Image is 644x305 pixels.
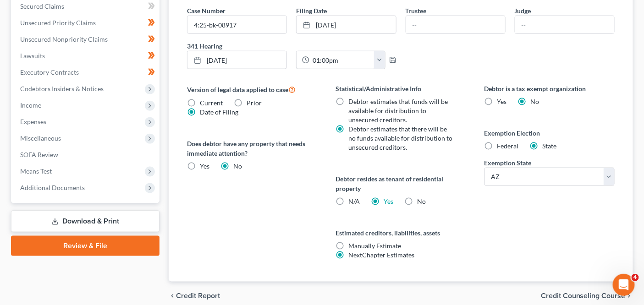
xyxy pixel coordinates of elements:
input: -- [406,16,505,33]
span: Debtor estimates that there will be no funds available for distribution to unsecured creditors. [348,125,452,151]
iframe: Intercom live chat [613,274,635,296]
span: Income [20,101,41,109]
label: Does debtor have any property that needs immediate attention? [187,139,317,158]
span: Means Test [20,167,52,175]
span: Prior [247,99,262,107]
span: No [531,98,539,105]
span: Credit Counseling Course [541,293,626,300]
span: Yes [497,98,507,105]
span: No [233,162,242,170]
span: Lawsuits [20,52,45,60]
button: Credit Counseling Course chevron_right [541,293,633,300]
span: Debtor estimates that funds will be available for distribution to unsecured creditors. [348,98,448,124]
label: Exemption State [484,158,532,168]
a: Executory Contracts [13,64,160,81]
a: Download & Print [11,211,160,232]
span: Date of Filing [200,108,238,116]
label: Version of legal data applied to case [187,84,317,95]
label: Debtor resides as tenant of residential property [336,174,466,193]
span: Secured Claims [20,2,64,10]
label: Trustee [406,6,427,16]
span: Expenses [20,118,46,125]
a: [DATE] [187,51,286,69]
label: Debtor is a tax exempt organization [484,84,615,93]
label: Filing Date [296,6,327,16]
span: SOFA Review [20,151,58,158]
span: Executory Contracts [20,68,79,76]
i: chevron_right [626,293,633,300]
a: Lawsuits [13,48,160,64]
label: Exemption Election [484,128,615,138]
label: Estimated creditors, liabilities, assets [336,228,466,238]
span: Miscellaneous [20,134,61,142]
a: Unsecured Nonpriority Claims [13,31,160,48]
span: No [417,197,426,205]
a: Unsecured Priority Claims [13,15,160,31]
input: Enter case number... [187,16,286,33]
span: State [543,142,557,150]
span: Manually Estimate [348,242,401,250]
label: Statistical/Administrative Info [336,84,466,93]
span: N/A [348,197,360,205]
a: [DATE] [297,16,396,33]
span: NextChapter Estimates [348,251,414,259]
input: -- [515,16,614,33]
label: 341 Hearing [182,41,401,51]
label: Judge [515,6,531,16]
span: Unsecured Priority Claims [20,19,96,27]
span: 4 [632,274,639,281]
span: Additional Documents [20,184,85,191]
span: Credit Report [176,293,220,300]
button: chevron_left Credit Report [169,293,220,300]
span: Yes [200,162,209,170]
span: Unsecured Nonpriority Claims [20,35,108,43]
a: Review & File [11,236,160,256]
a: Yes [384,197,393,205]
span: Federal [497,142,519,150]
a: SOFA Review [13,147,160,163]
label: Case Number [187,6,226,16]
i: chevron_left [169,293,176,300]
span: Current [200,99,223,107]
input: -- : -- [309,51,374,69]
span: Codebtors Insiders & Notices [20,85,104,93]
